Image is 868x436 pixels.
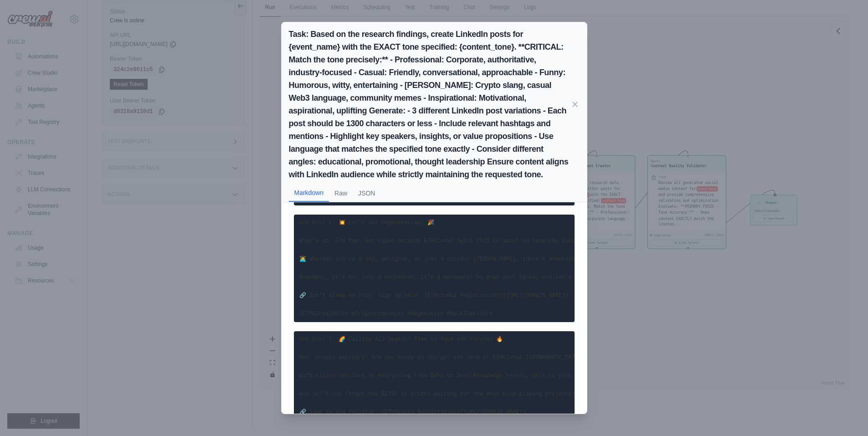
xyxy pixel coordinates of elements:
button: Raw [329,185,353,202]
button: Markdown [289,185,329,202]
iframe: Chat Widget [822,392,868,436]
button: JSON [353,185,380,202]
h2: Task: Based on the research findings, create LinkedIn posts for {event_name} with the EXACT tone ... [289,28,570,181]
